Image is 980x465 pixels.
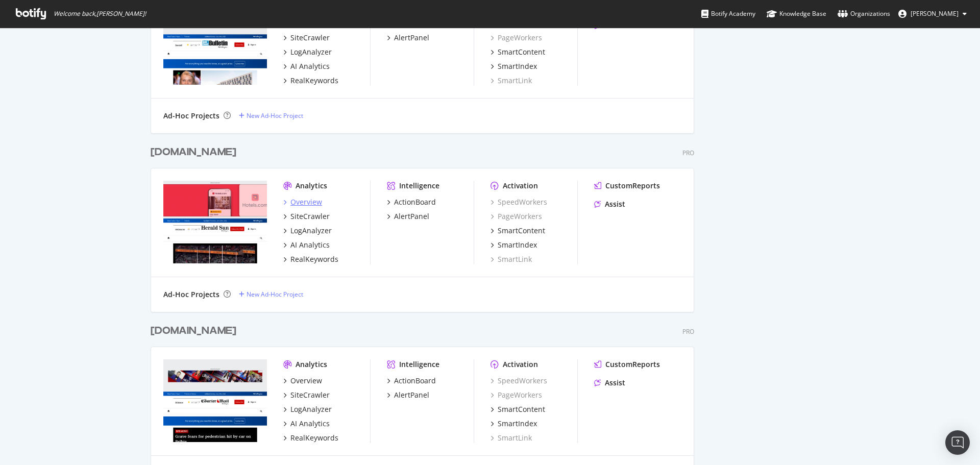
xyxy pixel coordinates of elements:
div: AlertPanel [394,33,429,43]
div: Analytics [296,181,327,191]
div: New Ad-Hoc Project [247,290,303,299]
div: CustomReports [605,359,660,370]
a: AlertPanel [387,33,429,43]
div: SiteCrawler [290,33,330,43]
span: Welcome back, [PERSON_NAME] ! [54,10,146,18]
a: PageWorkers [491,390,542,400]
a: SmartIndex [491,419,537,429]
a: New Ad-Hoc Project [239,290,303,299]
button: [PERSON_NAME] [890,6,975,22]
div: LogAnalyzer [290,404,332,414]
a: SpeedWorkers [491,376,547,386]
div: Activation [503,181,538,191]
a: Assist [594,378,625,388]
a: RealKeywords [283,76,338,86]
div: Assist [605,199,625,209]
a: SiteCrawler [283,33,330,43]
div: RealKeywords [290,254,338,264]
a: SmartLink [491,76,532,86]
img: www.heraldsun.com.au [163,181,267,263]
a: SiteCrawler [283,211,330,222]
div: Pro [682,327,694,336]
div: Overview [290,197,322,207]
div: CustomReports [605,181,660,191]
div: ActionBoard [394,376,436,386]
span: Thomas Ashworth [911,9,959,18]
div: Pro [682,149,694,157]
a: SmartLink [491,433,532,443]
a: Assist [594,199,625,209]
a: LogAnalyzer [283,404,332,414]
a: RealKeywords [283,433,338,443]
a: SpeedWorkers [491,197,547,207]
div: SiteCrawler [290,211,330,222]
div: SmartContent [498,226,545,236]
a: SmartIndex [491,61,537,71]
a: SiteCrawler [283,390,330,400]
a: ActionBoard [387,197,436,207]
div: LogAnalyzer [290,226,332,236]
div: Intelligence [399,359,439,370]
a: [DOMAIN_NAME] [151,145,240,160]
a: Overview [283,197,322,207]
a: PageWorkers [491,33,542,43]
a: AI Analytics [283,419,330,429]
div: Activation [503,359,538,370]
div: [DOMAIN_NAME] [151,145,236,160]
div: RealKeywords [290,76,338,86]
a: CustomReports [594,181,660,191]
div: SiteCrawler [290,390,330,400]
div: Organizations [838,9,890,19]
div: SmartContent [498,47,545,57]
div: AlertPanel [394,390,429,400]
a: SmartContent [491,404,545,414]
div: SmartIndex [498,240,537,250]
div: LogAnalyzer [290,47,332,57]
a: [DOMAIN_NAME] [151,324,240,338]
a: AlertPanel [387,211,429,222]
img: www.couriermail.com.au [163,359,267,442]
a: AlertPanel [387,390,429,400]
div: Ad-Hoc Projects [163,289,219,300]
div: AlertPanel [394,211,429,222]
div: Knowledge Base [767,9,826,19]
div: Botify Academy [701,9,755,19]
div: New Ad-Hoc Project [247,111,303,120]
div: ActionBoard [394,197,436,207]
div: AI Analytics [290,240,330,250]
div: AI Analytics [290,419,330,429]
a: RealKeywords [283,254,338,264]
div: Overview [290,376,322,386]
div: SmartIndex [498,419,537,429]
a: LogAnalyzer [283,47,332,57]
a: SmartIndex [491,240,537,250]
a: AI Analytics [283,61,330,71]
div: RealKeywords [290,433,338,443]
div: AI Analytics [290,61,330,71]
a: SmartContent [491,47,545,57]
div: Ad-Hoc Projects [163,111,219,121]
div: SmartIndex [498,61,537,71]
div: Intelligence [399,181,439,191]
a: SmartLink [491,254,532,264]
div: Analytics [296,359,327,370]
div: [DOMAIN_NAME] [151,324,236,338]
a: PageWorkers [491,211,542,222]
a: ActionBoard [387,376,436,386]
img: www.goldcoastbulletin.com.au [163,2,267,85]
div: SmartContent [498,404,545,414]
div: Open Intercom Messenger [945,430,970,455]
a: CustomReports [594,359,660,370]
a: Overview [283,376,322,386]
a: SmartContent [491,226,545,236]
a: New Ad-Hoc Project [239,111,303,120]
div: Assist [605,378,625,388]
